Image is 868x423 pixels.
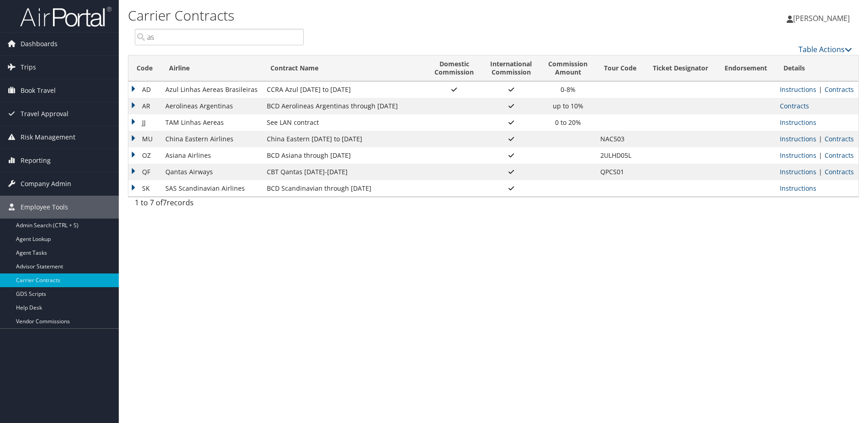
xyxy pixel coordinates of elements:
[128,131,161,147] td: MU
[21,196,68,219] span: Employee Tools
[262,180,426,197] td: BCD Scandinavian through [DATE]
[161,81,262,98] td: Azul Linhas Aereas Brasileiras
[793,13,850,23] span: [PERSON_NAME]
[596,131,645,147] td: NAC503
[128,98,161,114] td: AR
[128,180,161,197] td: SK
[21,32,58,55] span: Dashboards
[161,180,262,197] td: SAS Scandinavian Airlines
[540,98,596,114] td: up to 10%
[825,151,854,160] a: View Contracts
[816,167,825,176] span: |
[540,114,596,131] td: 0 to 20%
[262,98,426,114] td: BCD Aerolineas Argentinas through [DATE]
[20,6,111,27] img: airportal-logo.png
[816,134,825,143] span: |
[780,102,809,110] a: View Contracts
[161,131,262,147] td: China Eastern Airlines
[262,164,426,180] td: CBT Qantas [DATE]-[DATE]
[540,81,596,98] td: 0-8%
[596,55,645,81] th: Tour Code: activate to sort column ascending
[780,118,816,127] a: View Ticketing Instructions
[262,81,426,98] td: CCRA Azul [DATE] to [DATE]
[262,147,426,164] td: BCD Asiana through [DATE]
[825,167,854,176] a: View Contracts
[596,164,645,180] td: QPCS01
[780,151,816,160] a: View Ticketing Instructions
[262,131,426,147] td: China Eastern [DATE] to [DATE]
[161,98,262,114] td: Aerolineas Argentinas
[163,198,167,208] span: 7
[21,149,51,172] span: Reporting
[780,184,816,193] a: View Ticketing Instructions
[716,55,775,81] th: Endorsement: activate to sort column ascending
[825,134,854,143] a: View Contracts
[482,55,540,81] th: InternationalCommission: activate to sort column ascending
[262,55,426,81] th: Contract Name: activate to sort column ascending
[128,6,615,25] h1: Carrier Contracts
[799,44,852,54] a: Table Actions
[128,147,161,164] td: OZ
[787,5,859,32] a: [PERSON_NAME]
[816,85,825,94] span: |
[135,29,304,45] input: Search
[780,85,816,94] a: View Ticketing Instructions
[21,126,75,149] span: Risk Management
[21,56,36,79] span: Trips
[128,55,161,81] th: Code: activate to sort column descending
[128,114,161,131] td: JJ
[128,81,161,98] td: AD
[825,85,854,94] a: View Contracts
[21,79,56,102] span: Book Travel
[161,147,262,164] td: Asiana Airlines
[780,167,816,176] a: View Ticketing Instructions
[596,147,645,164] td: 2ULHD05L
[426,55,482,81] th: DomesticCommission: activate to sort column ascending
[21,172,71,195] span: Company Admin
[780,134,816,143] a: View Ticketing Instructions
[161,164,262,180] td: Qantas Airways
[161,55,262,81] th: Airline: activate to sort column ascending
[161,114,262,131] td: TAM Linhas Aereas
[128,164,161,180] td: QF
[21,102,69,125] span: Travel Approval
[645,55,716,81] th: Ticket Designator: activate to sort column ascending
[540,55,596,81] th: CommissionAmount: activate to sort column ascending
[262,114,426,131] td: See LAN contract
[816,151,825,160] span: |
[135,197,304,213] div: 1 to 7 of records
[775,55,858,81] th: Details: activate to sort column ascending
